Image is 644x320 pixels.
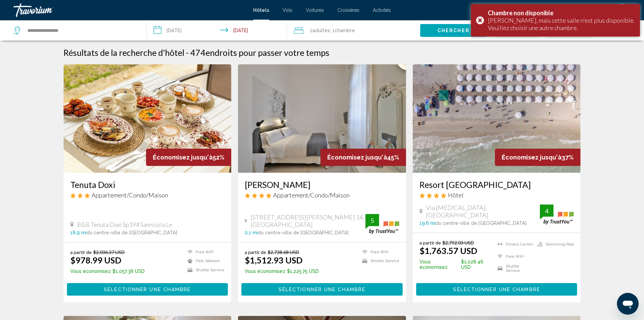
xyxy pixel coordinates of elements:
[186,47,189,58] span: -
[420,240,441,246] span: a partir de
[268,249,299,255] del: $2,738.68 USD
[335,28,355,33] span: Chambre
[283,7,292,13] a: Vols
[413,64,581,173] img: Hotel image
[70,255,121,265] ins: $978.99 USD
[70,269,145,274] p: $1,057.38 USD
[245,179,399,190] a: [PERSON_NAME]
[87,230,177,235] span: du centre-ville de [GEOGRAPHIC_DATA]
[365,214,399,234] img: trustyou-badge.svg
[540,205,574,225] img: trustyou-badge.svg
[245,191,399,199] div: 4 star Apartment
[416,283,577,296] button: Sélectionner une chambre
[453,287,540,292] span: Sélectionner une chambre
[502,154,562,161] span: Économisez jusqu'à
[206,47,329,58] span: endroits pour passer votre temps
[420,220,436,226] span: 19.6 mi
[70,191,225,199] div: 3 star Apartment
[436,220,526,226] span: du centre-ville de [GEOGRAPHIC_DATA]
[420,191,574,199] div: 4 star Hotel
[67,283,228,296] button: Sélectionner une chambre
[359,249,399,255] li: Free WiFi
[70,269,111,274] span: Vous économisez
[420,246,477,256] ins: $1,763.57 USD
[153,154,213,161] span: Économisez jusqu'à
[426,204,540,219] span: Via [MEDICAL_DATA], [GEOGRAPHIC_DATA]
[245,269,285,274] span: Vous économisez
[184,249,224,255] li: Free WiFi
[67,285,228,292] a: Sélectionner une chambre
[534,240,574,249] li: Swimming Pool
[64,64,232,173] img: Hotel image
[92,191,168,199] span: Appartement/Condo/Maison
[279,287,365,292] span: Sélectionner une chambre
[310,26,330,35] span: 2
[77,221,172,228] span: B&B Tenuta Doxi Sp194 Sannicola Le
[287,20,420,41] button: Travelers: 2 adults, 0 children
[613,3,630,17] button: User Menu
[104,287,191,292] span: Sélectionner une chambre
[443,240,474,246] del: $2,792.03 USD
[337,7,359,13] a: Croisières
[494,240,534,249] li: Fitness Center
[420,259,460,270] span: Vous économisez
[420,24,487,37] button: Chercher
[70,179,225,190] a: Tenuta Doxi
[273,191,350,199] span: Appartement/Condo/Maison
[540,207,553,215] div: 4
[245,255,303,265] ins: $1,512.93 USD
[494,264,534,273] li: Shuttle Service
[420,259,494,270] p: $1,028.46 USD
[190,47,329,58] h2: 474
[241,283,403,296] button: Sélectionner une chambre
[184,267,224,273] li: Shuttle Service
[320,149,406,166] div: 45%
[14,3,246,17] a: Travorium
[70,230,87,235] span: 18.9 mi
[448,191,463,199] span: Hôtel
[327,154,387,161] span: Économisez jusqu'à
[437,28,470,34] span: Chercher
[416,285,577,292] a: Sélectionner une chambre
[147,20,287,41] button: Check-in date: Jul 24, 2026 Check-out date: Jul 31, 2026
[258,230,349,235] span: du centre-ville de [GEOGRAPHIC_DATA]
[146,149,231,166] div: 52%
[245,230,258,235] span: 0.1 mi
[306,7,324,13] a: Voitures
[253,7,269,13] a: Hôtels
[488,9,635,17] div: Chambre non disponible
[359,258,399,264] li: Shuttle Service
[93,249,125,255] del: $2,036.37 USD
[238,64,406,173] img: Hotel image
[313,28,330,33] span: Adultes
[495,149,580,166] div: 37%
[617,293,639,315] iframe: Bouton de lancement de la fenêtre de messagerie
[373,7,391,13] a: Activités
[245,249,266,255] span: a partir de
[241,285,403,292] a: Sélectionner une chambre
[251,213,365,228] span: [STREET_ADDRESS][PERSON_NAME] 14, [GEOGRAPHIC_DATA]
[365,216,379,225] div: 5
[330,26,355,35] span: , 1
[64,47,184,58] h1: Résultats de la recherche d'hôtel
[245,269,319,274] p: $1,225.75 USD
[488,17,635,31] div: Désolé, mais cette salle n'est plus disponible. Veuillez choisir une autre chambre.
[70,249,92,255] span: a partir de
[494,252,534,261] li: Free WiFi
[420,179,574,190] a: Resort [GEOGRAPHIC_DATA]
[184,258,224,264] li: Pets Allowed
